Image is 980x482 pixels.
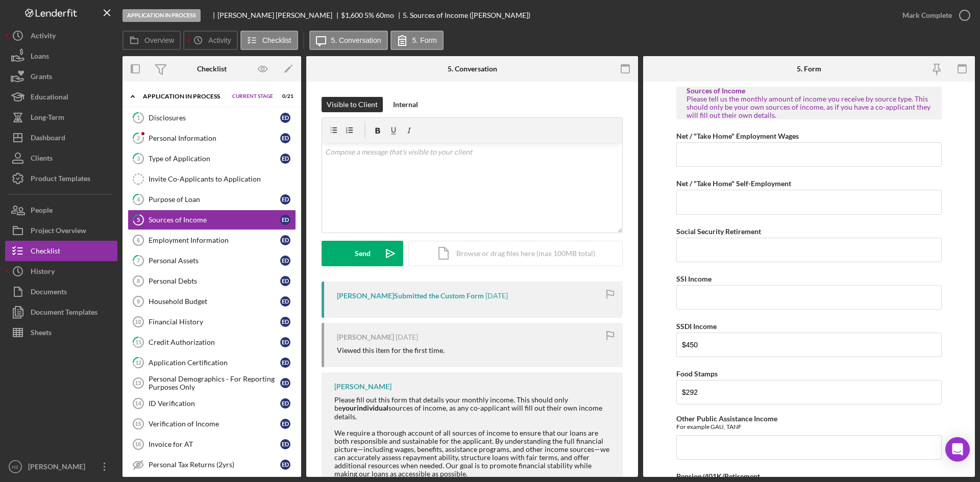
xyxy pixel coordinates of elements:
div: E D [280,398,290,409]
div: 0 / 21 [275,93,293,99]
div: Mark Complete [902,5,952,26]
strong: your [342,403,357,412]
strong: individual [357,403,388,412]
label: Pension/401K/Retirement [676,472,760,480]
label: Social Security Retirement [676,227,761,236]
div: Activity [31,26,56,48]
div: Educational [31,87,68,110]
div: Checklist [197,65,227,73]
div: Project Overview [31,220,86,243]
a: Educational [5,87,117,107]
div: E D [280,419,290,429]
button: Internal [388,97,423,112]
div: Open Intercom Messenger [945,437,970,462]
tspan: 15 [135,421,141,427]
div: Document Templates [31,302,97,325]
div: Internal [393,97,418,112]
div: E D [280,337,290,347]
div: We require a thorough account of all sources of income to ensure that our loans are both responsi... [334,429,612,478]
a: 9Household BudgetED [128,291,296,312]
button: Documents [5,282,117,302]
label: Net / "Take Home" Self-Employment [676,179,791,188]
div: E D [280,215,290,225]
div: E D [280,194,290,205]
button: Loans [5,46,117,66]
label: Net / "Take Home" Employment Wages [676,132,799,140]
div: E D [280,378,290,388]
div: Verification of Income [149,420,280,428]
div: Personal Assets [149,257,280,265]
div: Employment Information [149,236,280,244]
div: Sources of Income [149,216,280,224]
div: Dashboard [31,128,65,150]
div: Application In Process [143,93,227,99]
button: People [5,200,117,220]
div: E D [280,113,290,123]
button: Send [322,241,403,266]
a: 6Employment InformationED [128,230,296,250]
div: 5. Sources of Income ([PERSON_NAME]) [403,11,530,19]
div: Application In Process [122,9,201,22]
div: Visible to Client [327,97,378,112]
button: Grants [5,66,117,87]
div: Purpose of Loan [149,195,280,204]
div: E D [280,358,290,368]
div: For example GAU, TANF [676,423,942,430]
span: $1,600 [341,11,363,19]
div: Personal Debts [149,277,280,285]
div: Loans [31,46,49,69]
div: Viewed this item for the first time. [337,346,445,354]
div: Sheets [31,322,52,345]
div: Please tell us the monthly amount of income you receive by source type. This should only be your ... [687,95,932,119]
div: E D [280,154,290,164]
div: 5. Conversation [448,65,497,73]
tspan: 7 [137,257,140,264]
a: 5Sources of IncomeED [128,210,296,230]
div: Documents [31,282,67,305]
a: 13Personal Demographics - For Reporting Purposes OnlyED [128,373,296,393]
div: E D [280,296,290,307]
button: Project Overview [5,220,117,241]
a: Sheets [5,322,117,343]
div: Please fill out this form that details your monthly income. This should only be sources of income... [334,396,612,420]
button: 5. Form [390,31,444,50]
label: Other Public Assistance Income [676,414,777,423]
button: Clients [5,148,117,168]
tspan: 4 [137,196,140,202]
div: Disclosures [149,114,280,122]
div: Personal Tax Returns (2yrs) [149,461,280,469]
div: Personal Demographics - For Reporting Purposes Only [149,375,280,391]
div: E D [280,256,290,266]
label: 5. Form [412,36,437,44]
a: 10Financial HistoryED [128,312,296,332]
tspan: 13 [135,380,141,386]
div: Credit Authorization [149,338,280,346]
tspan: 1 [137,114,140,121]
button: Dashboard [5,128,117,148]
button: Long-Term [5,107,117,128]
a: Product Templates [5,168,117,189]
a: 7Personal AssetsED [128,250,296,271]
a: Personal Tax Returns (2yrs)ED [128,454,296,475]
div: People [31,200,53,223]
div: History [31,261,55,284]
div: Checklist [31,241,60,264]
button: Overview [122,31,181,50]
div: [PERSON_NAME] Submitted the Custom Form [337,292,484,300]
button: Mark Complete [892,5,975,26]
tspan: 2 [137,135,140,141]
button: Document Templates [5,302,117,322]
tspan: 8 [137,278,140,284]
button: HZ[PERSON_NAME] [5,456,117,477]
div: [PERSON_NAME] [PERSON_NAME] [217,11,341,19]
div: [PERSON_NAME] [26,456,92,479]
div: Household Budget [149,297,280,306]
button: Visible to Client [322,97,383,112]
